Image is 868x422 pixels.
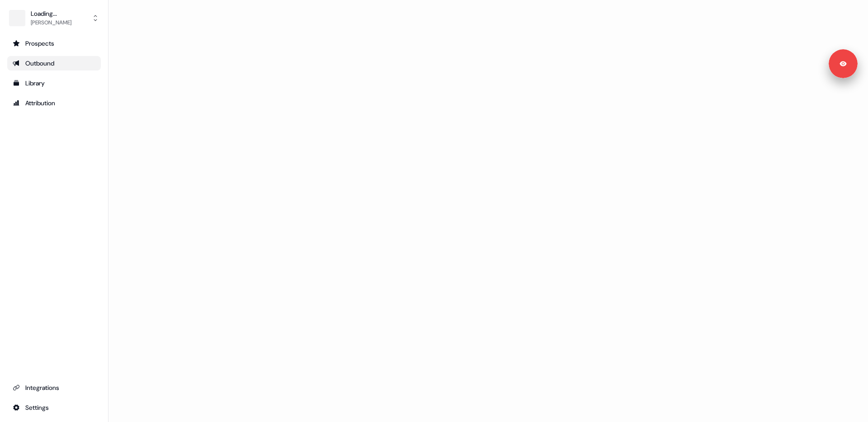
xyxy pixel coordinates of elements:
a: Go to outbound experience [7,56,101,70]
div: Integrations [13,383,95,392]
a: Go to integrations [7,380,101,395]
a: Go to integrations [7,400,101,415]
a: Go to attribution [7,96,101,110]
a: Go to prospects [7,36,101,51]
div: Settings [13,403,95,412]
div: Attribution [13,98,95,108]
div: Loading... [31,9,71,18]
button: Loading...[PERSON_NAME] [7,7,101,29]
a: Go to templates [7,76,101,90]
div: Outbound [13,59,95,68]
div: [PERSON_NAME] [31,18,71,27]
div: Prospects [13,39,95,48]
div: Library [13,79,95,88]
